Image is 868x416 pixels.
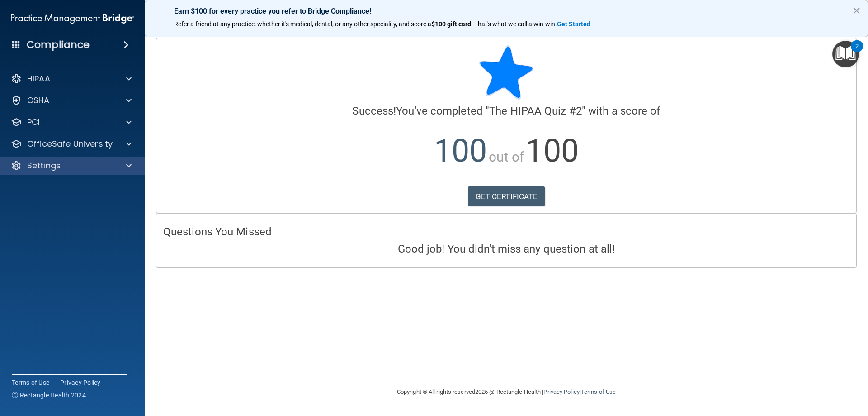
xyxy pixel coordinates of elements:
div: 2 [855,46,859,58]
strong: Get Started [557,20,590,28]
p: HIPAA [27,73,50,84]
button: Close [852,3,861,18]
span: ! That's what we call a win-win. [471,20,557,28]
span: Ⓒ Rectangle Health 2024 [12,391,86,400]
span: Success! [352,105,396,117]
a: OSHA [11,95,132,106]
p: Earn $100 for every practice you refer to Bridge Compliance! [174,7,596,15]
span: Refer a friend at any practice, whether it's medical, dental, or any other speciality, and score a [174,20,431,28]
a: Privacy Policy [60,378,101,387]
a: Get Started [557,20,592,28]
img: PMB logo [11,10,134,28]
a: Terms of Use [581,388,616,395]
a: OfficeSafe University [11,139,132,149]
span: 100 [434,132,487,169]
iframe: Drift Widget Chat Controller [712,352,857,388]
h4: Questions You Missed [163,226,849,238]
p: Settings [27,160,61,171]
p: OfficeSafe University [27,139,113,149]
span: The HIPAA Quiz #2 [489,105,582,117]
p: PCI [27,117,40,128]
a: PCI [11,117,132,128]
span: 100 [525,132,578,169]
strong: $100 gift card [431,20,471,28]
div: Copyright © All rights reserved 2025 @ Rectangle Health | | [341,378,671,406]
p: OSHA [27,95,50,106]
button: Open Resource Center, 2 new notifications [832,41,859,67]
h4: Compliance [27,38,90,51]
a: GET CERTIFICATE [468,186,545,206]
a: HIPAA [11,73,132,84]
img: blue-star-rounded.9d042014.png [479,45,533,100]
a: Settings [11,160,132,171]
span: out of [489,149,524,165]
h4: You've completed " " with a score of [163,105,849,117]
a: Terms of Use [12,378,49,387]
a: Privacy Policy [543,388,579,395]
h4: Good job! You didn't miss any question at all! [163,243,849,255]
